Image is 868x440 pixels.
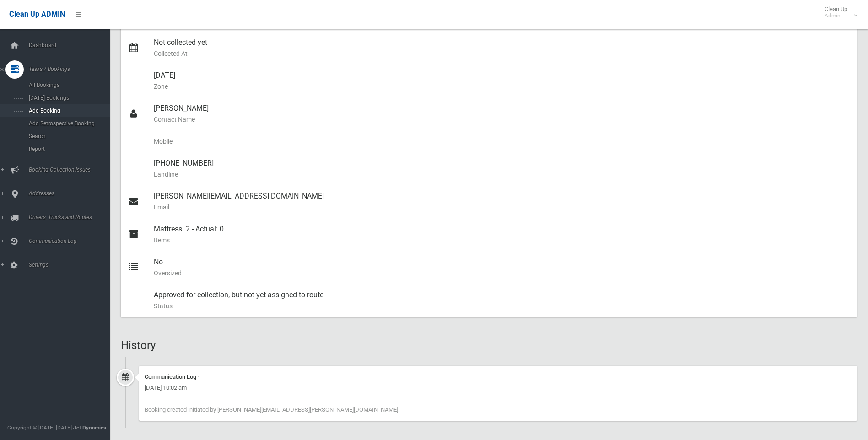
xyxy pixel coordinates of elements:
small: Landline [154,169,850,180]
div: Communication Log - [145,371,852,382]
strong: Jet Dynamics [73,424,106,431]
a: [PERSON_NAME][EMAIL_ADDRESS][DOMAIN_NAME]Email [121,185,857,218]
div: No [154,251,850,284]
span: Booking Collection Issues [26,166,117,173]
div: Not collected yet [154,32,850,64]
span: Tasks / Bookings [26,66,117,72]
small: Contact Name [154,114,850,125]
span: Report [26,146,109,152]
small: Collected At [154,48,850,59]
span: Dashboard [26,42,117,48]
span: Communication Log [26,238,117,244]
span: Copyright © [DATE]-[DATE] [7,424,72,431]
div: [DATE] 10:02 am [145,382,852,393]
small: Zone [154,81,850,92]
h2: History [121,339,857,351]
span: Add Retrospective Booking [26,120,109,127]
div: [PERSON_NAME] [154,97,850,130]
div: [DATE] [154,64,850,97]
small: Email [154,202,850,213]
small: Status [154,300,850,311]
span: Addresses [26,190,117,197]
div: [PHONE_NUMBER] [154,152,850,185]
span: All Bookings [26,82,109,88]
span: Drivers, Trucks and Routes [26,214,117,220]
span: [DATE] Bookings [26,95,109,101]
small: Items [154,235,850,246]
div: Mattress: 2 - Actual: 0 [154,218,850,251]
div: [PERSON_NAME][EMAIL_ADDRESS][DOMAIN_NAME] [154,185,850,218]
span: Booking created initiated by [PERSON_NAME][EMAIL_ADDRESS][PERSON_NAME][DOMAIN_NAME]. [145,406,399,413]
span: Clean Up ADMIN [9,10,65,19]
small: Admin [825,12,847,19]
small: Mobile [154,136,850,147]
span: Add Booking [26,107,109,114]
span: Clean Up [820,5,857,19]
span: Search [26,133,109,140]
span: Settings [26,262,117,268]
small: Oversized [154,268,850,279]
div: Approved for collection, but not yet assigned to route [154,284,850,317]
